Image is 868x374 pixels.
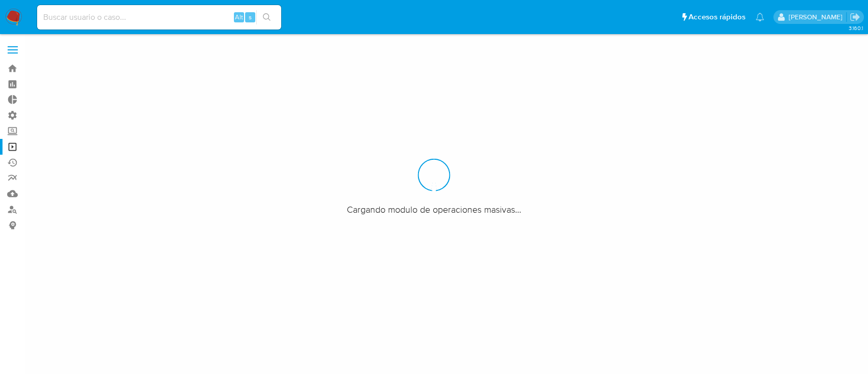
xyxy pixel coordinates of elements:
[235,12,243,22] span: Alt
[689,12,745,22] span: Accesos rápidos
[789,12,846,22] p: ezequiel.castrillon@mercadolibre.com
[347,203,521,215] span: Cargando modulo de operaciones masivas...
[850,12,860,22] a: Salir
[756,13,764,21] a: Notificaciones
[37,11,281,24] input: Buscar usuario o caso...
[249,12,252,22] span: s
[256,10,277,24] button: search-icon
